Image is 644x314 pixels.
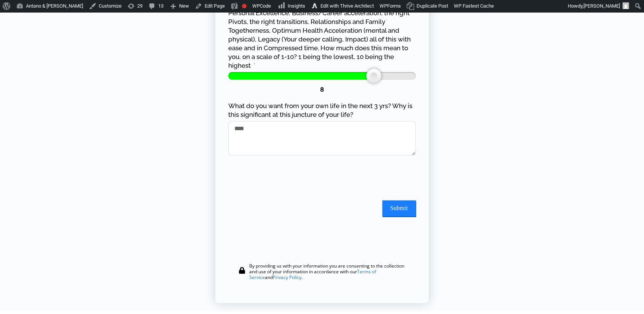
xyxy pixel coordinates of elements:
[249,268,376,281] a: Terms of Service
[228,163,344,193] iframe: reCAPTCHA
[228,121,416,155] textarea: What do you want from your own life in the next 3 yrs? Why is this significant at this juncture o...
[242,4,247,8] div: Focus keyphrase not set
[382,200,416,216] button: Submit
[228,85,416,94] div: 8
[228,102,416,119] label: What do you want from your own life in the next 3 yrs? Why is this significant at this juncture o...
[249,263,409,280] div: By providing us with your information you are consenting to the collection and use of your inform...
[273,274,301,281] a: Privacy Policy
[288,3,305,9] span: Insights
[583,3,620,9] span: [PERSON_NAME]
